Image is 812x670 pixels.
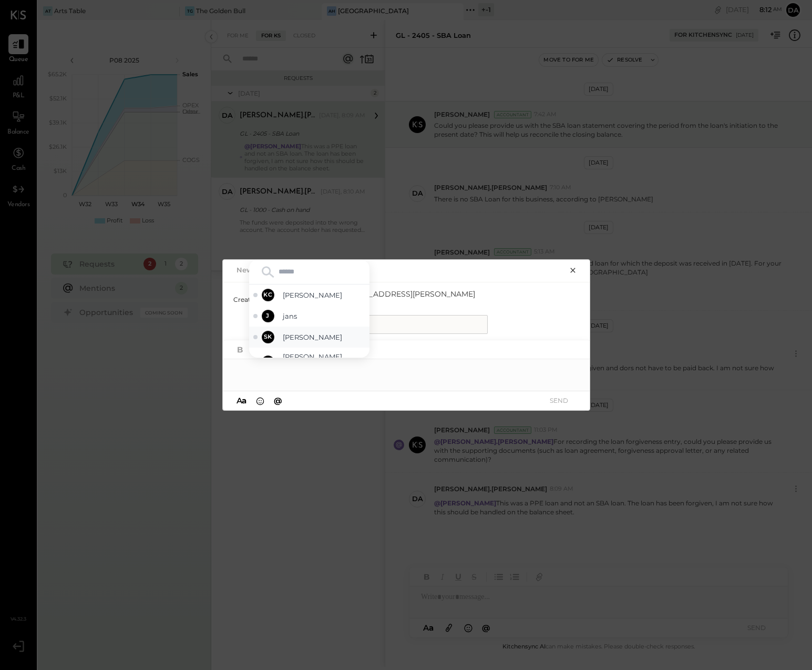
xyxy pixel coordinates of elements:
[249,327,369,348] div: Select Sarang Khandhar - Offline
[237,266,311,274] h2: New Queue Request
[263,291,272,299] span: KC
[266,312,270,320] span: J
[233,342,247,356] button: Bold
[271,395,285,407] button: @
[283,332,365,342] span: [PERSON_NAME]
[283,352,365,371] span: [PERSON_NAME].[PERSON_NAME]
[242,395,246,405] span: a
[264,333,272,341] span: SK
[233,321,265,329] label: Title
[283,290,365,300] span: [PERSON_NAME]
[249,285,369,306] div: Select Kinjal Chauhan - Offline
[249,306,369,327] div: Select jans - Offline
[233,296,268,303] label: Created by
[281,289,491,310] span: [PERSON_NAME][EMAIL_ADDRESS][PERSON_NAME][DOMAIN_NAME]
[249,348,369,375] div: Select david.stevenson - Offline
[274,395,282,405] span: @
[265,358,271,366] span: D
[233,395,250,407] button: Aa
[283,311,365,321] span: jans
[538,393,580,408] button: SEND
